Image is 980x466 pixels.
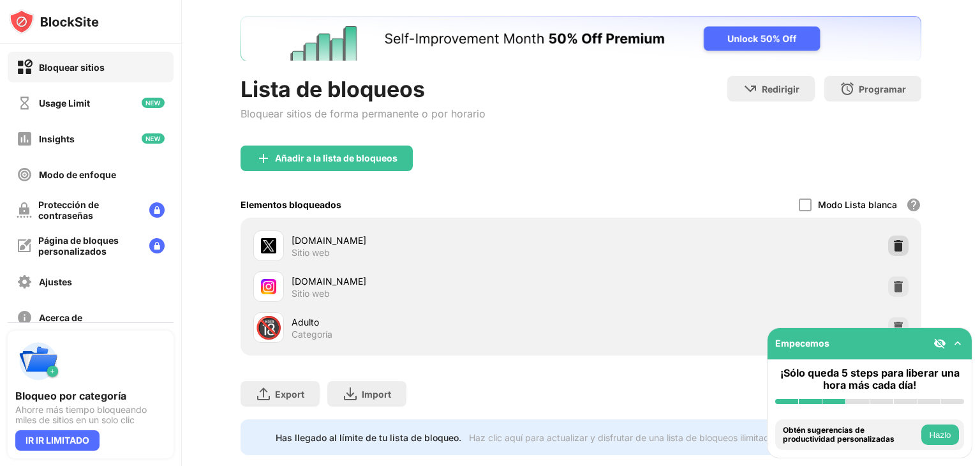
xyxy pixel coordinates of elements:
[255,315,282,341] div: 🔞
[292,315,581,329] div: Adulto
[39,133,75,144] div: Insights
[292,329,332,340] div: Categoría
[38,235,139,257] div: Página de bloques personalizados
[15,338,61,384] img: push-categories.svg
[933,337,946,350] img: eye-not-visible.svg
[292,288,330,299] div: Sitio web
[241,16,921,61] iframe: Banner
[292,274,581,288] div: [DOMAIN_NAME]
[17,95,33,111] img: time-usage-off.svg
[142,98,165,108] img: new-icon.svg
[783,426,918,444] div: Obtén sugerencias de productividad personalizadas
[241,107,486,120] div: Bloquear sitios de forma permanente o por horario
[292,234,581,247] div: [DOMAIN_NAME]
[362,389,391,400] div: Import
[275,389,304,400] div: Export
[859,84,906,94] div: Programar
[17,310,33,326] img: about-off.svg
[39,312,82,323] div: Acerca de
[241,76,486,102] div: Lista de bloqueos
[39,62,105,73] div: Bloquear sitios
[15,430,100,451] div: IR IR LIMITADO
[261,238,276,253] img: favicons
[818,199,897,210] div: Modo Lista blanca
[17,167,33,183] img: focus-off.svg
[775,367,964,391] div: ¡Sólo queda 5 steps para liberar una hora más cada día!
[261,279,276,294] img: favicons
[9,9,99,34] img: logo-blocksite.svg
[38,199,139,221] div: Protección de contraseñas
[15,389,166,402] div: Bloqueo por categoría
[276,432,461,443] div: Has llegado al límite de tu lista de bloqueo.
[15,405,166,425] div: Ahorre más tiempo bloqueando miles de sitios en un solo clic
[17,274,33,290] img: settings-off.svg
[39,169,116,180] div: Modo de enfoque
[241,199,341,210] div: Elementos bloqueados
[17,131,33,147] img: insights-off.svg
[149,238,165,253] img: lock-menu.svg
[951,337,964,350] img: omni-setup-toggle.svg
[921,425,959,445] button: Hazlo
[17,59,33,75] img: block-on.svg
[39,98,90,109] div: Usage Limit
[762,84,799,94] div: Redirigir
[775,338,829,349] div: Empecemos
[469,432,777,443] div: Haz clic aquí para actualizar y disfrutar de una lista de bloqueos ilimitada.
[142,133,165,144] img: new-icon.svg
[39,276,72,287] div: Ajustes
[149,202,165,218] img: lock-menu.svg
[17,202,32,218] img: password-protection-off.svg
[292,247,330,259] div: Sitio web
[17,238,32,253] img: customize-block-page-off.svg
[275,153,397,163] div: Añadir a la lista de bloqueos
